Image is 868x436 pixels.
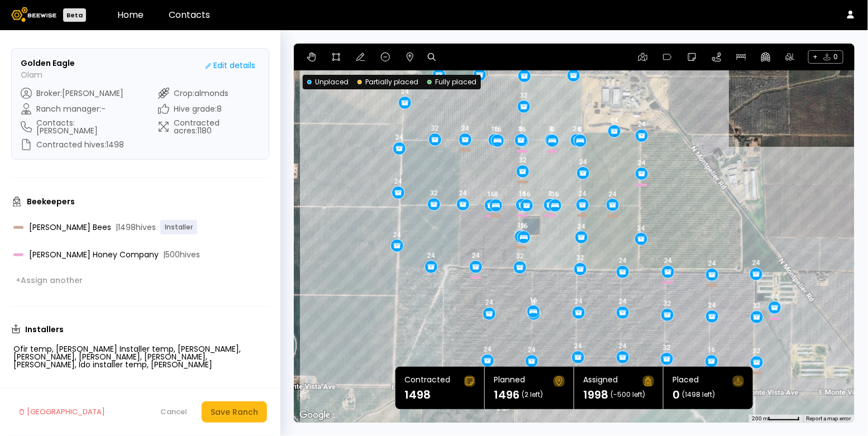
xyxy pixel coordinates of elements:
div: Ofir temp, [PERSON_NAME] Installer temp, [PERSON_NAME], [PERSON_NAME], [PERSON_NAME], [PERSON_NAM... [11,343,269,371]
div: Assigned [583,376,618,387]
div: 24 [771,293,779,300]
div: 8 [549,189,552,197]
p: Olam [21,69,75,81]
div: + Assign another [16,275,83,285]
div: 24 [461,124,469,132]
h3: Installers [25,325,64,333]
span: 200 m [752,415,768,421]
div: Fully placed [427,77,476,87]
div: 16 [708,346,716,353]
div: Contracted hives : 1498 [21,139,136,150]
a: Report a map error [807,415,851,421]
div: 8 [549,125,553,133]
div: 24 [708,301,716,309]
div: 8 [578,125,582,133]
div: 24 [637,224,645,232]
div: 16 [520,222,528,230]
div: [PERSON_NAME] Bees|1498hivesInstaller [11,218,269,237]
div: Contracted acres : 1180 [158,119,260,135]
div: Unplaced [307,77,349,87]
div: 32 [663,344,671,352]
div: 24 [638,121,646,128]
div: 24 [611,116,618,124]
div: 24 [619,256,627,264]
div: Cancel [160,406,187,418]
div: Placed [673,376,699,387]
div: Edit details [206,60,255,71]
h3: Golden Eagle [21,58,75,69]
div: Beta [63,8,86,22]
div: 16 [518,125,526,133]
h1: 1998 [583,389,608,400]
div: 24 [394,177,402,185]
div: 24 [575,298,583,305]
button: Map Scale: 200 m per 53 pixels [748,415,803,423]
button: [GEOGRAPHIC_DATA] [13,401,111,423]
div: 24 [609,190,617,198]
div: 24 [393,231,401,238]
div: 32 [520,91,528,99]
h1: 1496 [494,389,519,400]
div: 8 [494,190,498,198]
div: Ranch manager : - [21,103,136,114]
div: Partially placed [357,77,418,87]
div: 24 [638,159,646,166]
div: 16 [551,190,559,198]
button: Save Ranch [202,401,267,423]
div: 16 [494,125,502,133]
h1: 0 [673,389,680,400]
span: | 500 hives [163,251,200,258]
div: 24 [573,125,581,133]
div: 32 [430,189,438,197]
span: | 1498 hives [116,223,156,231]
img: Beewise logo [11,7,56,22]
h3: Beekeepers [27,198,75,205]
div: 24 [528,346,536,354]
button: +Assign another [11,272,87,288]
div: 24 [459,189,467,197]
div: 24 [484,345,492,353]
div: 32 [576,254,584,262]
div: Save Ranch [211,406,258,418]
a: Home [117,8,144,21]
div: 32 [431,124,439,132]
div: Broker : [PERSON_NAME] [21,88,136,99]
div: 16 [517,222,525,229]
div: 32 [753,301,761,309]
span: (2 left) [522,391,543,398]
div: 24 [619,342,627,350]
div: 24 [485,298,493,306]
div: 24 [619,297,627,305]
div: 8 [551,125,555,133]
span: (1498 left) [682,391,715,398]
div: 24 [578,222,585,230]
div: [PERSON_NAME] Honey Company [13,251,233,258]
img: Google [297,408,333,423]
span: Installer [160,220,197,234]
h1: 1498 [404,389,431,400]
div: 24 [664,257,672,265]
div: Hive grade : 8 [158,103,260,114]
div: 24 [395,133,403,141]
div: 16 [518,190,526,198]
div: 24 [752,258,760,266]
div: 32 [664,299,671,307]
div: 32 [519,156,527,164]
div: 24 [427,252,435,260]
div: 16 [487,190,495,198]
div: Planned [494,376,525,387]
div: 16 [523,190,531,198]
div: 16 [530,296,537,304]
div: [GEOGRAPHIC_DATA] [19,406,105,418]
button: Edit details [201,58,260,74]
div: 24 [472,252,480,260]
span: + 0 [808,50,843,64]
div: 24 [708,259,716,267]
div: 16 [491,125,499,133]
a: Open this area in Google Maps (opens a new window) [297,408,333,423]
div: Contracted [404,376,450,387]
div: 24 [579,158,587,166]
div: [PERSON_NAME] Honey Company|500hives [11,246,269,263]
div: 8 [519,125,523,133]
button: Cancel [155,403,193,421]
